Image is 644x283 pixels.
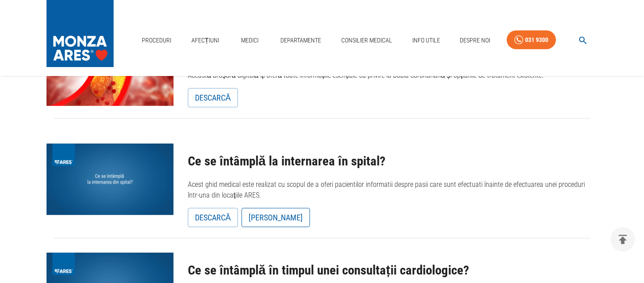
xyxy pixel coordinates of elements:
[277,31,325,50] a: Departamente
[138,31,175,50] a: Proceduri
[188,263,597,278] h2: Ce se întâmplă în timpul unei consultații cardiologice?
[338,31,396,50] a: Consilier Medical
[188,179,597,201] p: Acest ghid medical este realizat cu scopul de a oferi pacientilor informatii despre pasii care su...
[507,30,556,50] a: 031 9300
[235,31,264,50] a: Medici
[188,208,238,228] a: Descarcă
[409,31,444,50] a: Info Utile
[456,31,494,50] a: Despre Noi
[241,208,310,228] a: [PERSON_NAME]
[188,154,597,169] h2: Ce se întâmplă la internarea în spital?
[525,34,548,46] div: 031 9300
[610,227,635,252] button: delete
[188,31,223,50] a: Afecțiuni
[188,88,238,108] a: Descarcă
[47,144,174,215] img: Ce se întâmplă la internarea în spital?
